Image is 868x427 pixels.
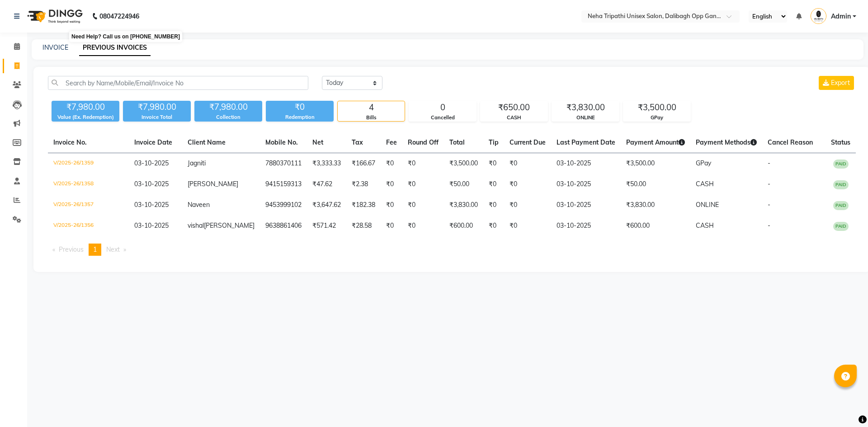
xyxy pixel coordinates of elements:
td: ₹0 [483,195,504,216]
span: Fee [386,138,397,146]
td: ₹0 [483,153,504,174]
span: PAID [833,180,849,189]
td: ₹0 [402,153,444,174]
td: ₹0 [483,216,504,236]
span: 03-10-2025 [134,221,169,230]
img: Admin [811,8,826,24]
td: ₹166.67 [346,153,381,174]
span: Payment Amount [626,138,685,146]
td: ₹600.00 [621,216,690,236]
td: ₹0 [504,195,551,216]
td: ₹50.00 [444,174,483,195]
td: ₹3,500.00 [621,153,690,174]
td: 03-10-2025 [551,153,621,174]
div: Redemption [266,113,334,121]
span: Export [831,79,850,87]
td: ₹182.38 [346,195,381,216]
b: 08047224946 [99,4,139,29]
td: ₹0 [483,174,504,195]
span: - [768,180,770,188]
span: Status [831,138,850,146]
td: ₹0 [381,174,402,195]
a: PREVIOUS INVOICES [79,40,151,56]
span: PAID [833,160,849,169]
div: 0 [409,101,476,114]
span: Net [312,138,323,146]
td: V/2025-26/1356 [48,216,129,236]
span: Tip [489,138,499,146]
span: Mobile No. [265,138,298,146]
td: ₹0 [402,195,444,216]
td: 9638861406 [260,216,307,236]
td: ₹0 [402,216,444,236]
div: Collection [194,113,262,121]
span: Jagniti [188,159,206,167]
iframe: chat widget [830,391,859,418]
div: ₹3,830.00 [552,101,619,114]
span: Cancel Reason [768,138,813,146]
span: GPay [696,159,711,167]
a: INVOICE [42,43,68,52]
span: Total [449,138,465,146]
td: 9415159313 [260,174,307,195]
td: ₹571.42 [307,216,346,236]
td: ₹0 [381,195,402,216]
td: 7880370111 [260,153,307,174]
span: Client Name [188,138,226,146]
span: vishal [188,221,204,230]
td: ₹0 [381,216,402,236]
span: 03-10-2025 [134,180,169,188]
span: Admin [831,12,851,21]
div: Invoice Total [123,113,191,121]
td: ₹0 [402,174,444,195]
span: 1 [93,245,97,253]
div: ₹7,980.00 [123,101,191,113]
span: Last Payment Date [557,138,615,146]
div: Value (Ex. Redemption) [52,113,119,121]
td: V/2025-26/1358 [48,174,129,195]
td: V/2025-26/1357 [48,195,129,216]
td: 03-10-2025 [551,174,621,195]
div: CASH [481,114,547,122]
td: ₹2.38 [346,174,381,195]
span: 03-10-2025 [134,159,169,167]
span: 03-10-2025 [134,201,169,209]
td: 9453999102 [260,195,307,216]
div: ONLINE [552,114,619,122]
td: ₹3,830.00 [621,195,690,216]
span: Round Off [408,138,439,146]
div: 4 [338,101,405,114]
td: ₹0 [504,174,551,195]
td: ₹0 [381,153,402,174]
span: [PERSON_NAME] [188,180,238,188]
td: ₹50.00 [621,174,690,195]
td: V/2025-26/1359 [48,153,129,174]
img: logo [23,4,85,29]
td: ₹3,500.00 [444,153,483,174]
td: 03-10-2025 [551,216,621,236]
span: - [768,221,770,230]
span: CASH [696,221,714,230]
td: ₹600.00 [444,216,483,236]
div: Cancelled [409,114,476,122]
span: PAID [833,201,849,210]
div: ₹7,980.00 [52,101,119,113]
span: Invoice Date [134,138,172,146]
span: [PERSON_NAME] [204,221,255,230]
td: ₹0 [504,216,551,236]
div: GPay [623,114,690,122]
div: ₹3,500.00 [623,101,690,114]
span: Next [106,245,120,253]
span: PAID [833,222,849,231]
td: 03-10-2025 [551,195,621,216]
input: Search by Name/Mobile/Email/Invoice No [48,76,308,90]
span: Previous [59,245,84,253]
td: ₹28.58 [346,216,381,236]
div: ₹650.00 [481,101,547,114]
span: Current Due [509,138,546,146]
span: CASH [696,180,714,188]
div: ₹0 [266,101,334,113]
span: Invoice No. [53,138,87,146]
div: ₹7,980.00 [194,101,262,113]
span: Tax [352,138,363,146]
